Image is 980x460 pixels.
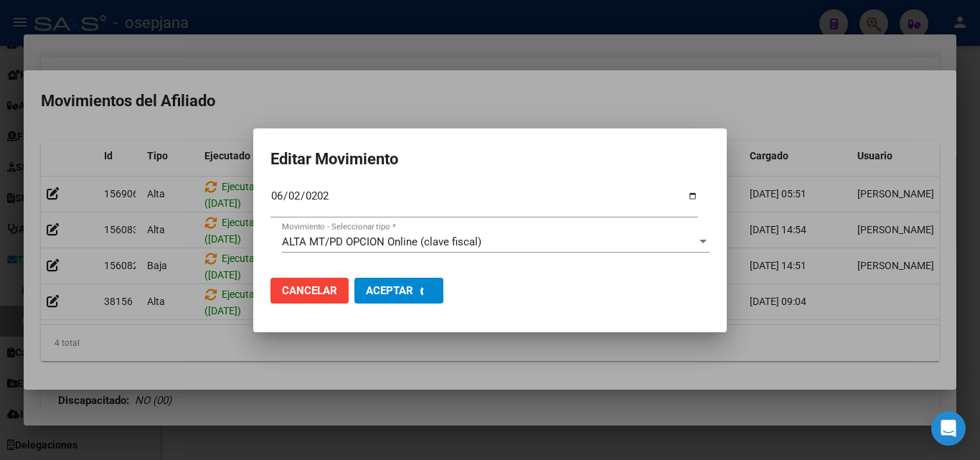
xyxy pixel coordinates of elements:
span: Aceptar [366,284,413,297]
button: Cancelar [270,278,349,304]
span: Cancelar [282,284,337,297]
h2: Editar Movimiento [270,146,710,173]
span: ALTA MT/PD OPCION Online (clave fiscal) [282,235,481,248]
button: Aceptar [354,278,443,304]
div: Open Intercom Messenger [931,411,966,446]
